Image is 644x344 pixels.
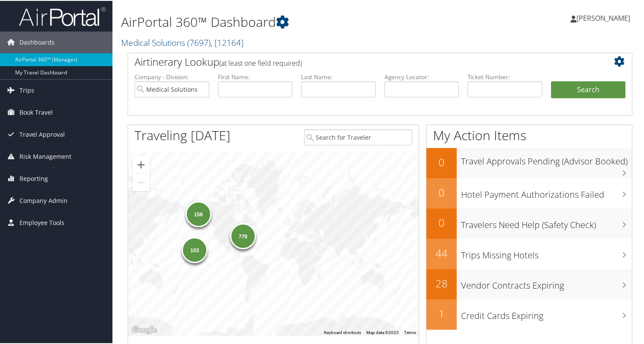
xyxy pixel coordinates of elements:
h2: 0 [426,215,457,229]
h3: Vendor Contracts Expiring [461,274,632,291]
a: [PERSON_NAME] [570,4,639,30]
h1: AirPortal 360™ Dashboard [121,12,466,30]
h2: 28 [426,275,457,290]
span: Trips [19,79,34,100]
span: Book Travel [19,101,53,122]
h1: My Action Items [426,125,632,144]
span: Map data ©2025 [366,329,399,334]
h3: Travel Approvals Pending (Advisor Booked) [461,150,632,167]
span: ( 7697 ) [187,36,211,48]
span: (at least one field required) [219,58,302,67]
h3: Hotel Payment Authorizations Failed [461,183,632,200]
h3: Credit Cards Expiring [461,305,632,321]
span: Reporting [19,167,48,189]
h3: Travelers Need Help (Safety Check) [461,214,632,230]
a: 0Travel Approvals Pending (Advisor Booked) [426,147,632,177]
label: Agency Locator: [384,72,459,80]
a: 0Travelers Need Help (Safety Check) [426,208,632,238]
h2: 1 [426,305,457,320]
button: Zoom out [132,173,150,190]
img: airportal-logo.png [19,6,106,26]
a: Open this area in Google Maps (opens a new window) [130,324,159,335]
div: 779 [230,222,256,248]
span: Company Admin [19,189,67,211]
div: 103 [182,236,208,262]
a: 44Trips Missing Hotels [426,238,632,268]
h3: Trips Missing Hotels [461,244,632,260]
h2: 0 [426,184,457,199]
label: Company - Division: [135,72,209,80]
span: , [ 12164 ] [211,36,244,48]
a: Terms (opens in new tab) [404,329,416,334]
label: Last Name: [301,72,376,80]
a: Medical Solutions [121,36,244,48]
button: Zoom in [132,155,150,173]
a: 28Vendor Contracts Expiring [426,268,632,299]
label: Ticket Number: [468,72,542,80]
button: Search [551,80,626,98]
span: [PERSON_NAME] [577,13,630,22]
span: Risk Management [19,145,71,167]
a: 1Credit Cards Expiring [426,299,632,329]
span: Travel Approval [19,123,65,145]
button: Keyboard shortcuts [324,329,361,335]
h2: Airtinerary Lookup [135,54,583,68]
a: 0Hotel Payment Authorizations Failed [426,177,632,208]
img: Google [130,324,159,335]
span: Dashboards [19,31,54,52]
input: Search for Traveler [304,129,412,145]
h2: 44 [426,245,457,260]
div: 158 [186,200,211,226]
span: Employee Tools [19,211,64,233]
label: First Name: [218,72,293,80]
h2: 0 [426,154,457,169]
h1: Traveling [DATE] [135,125,231,144]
